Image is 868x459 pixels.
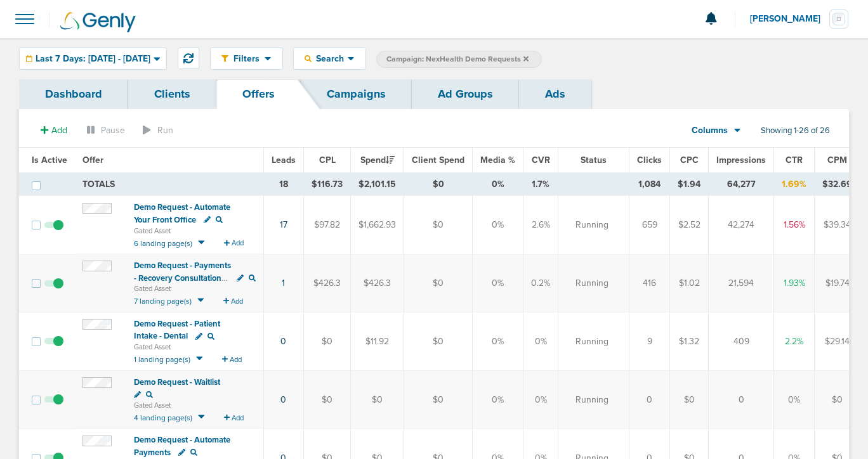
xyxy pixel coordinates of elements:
span: 4 landing page(s) [134,413,192,422]
a: Ad Groups [412,79,519,109]
td: $426.3 [351,254,404,313]
td: $0 [304,313,351,371]
td: 0% [473,313,523,371]
img: Genly [60,12,136,32]
span: Running [575,335,608,348]
small: Gated Asset [134,226,256,236]
small: Gated Asset [134,401,256,411]
td: 1,084 [629,173,670,196]
span: Demo Request - Automate Payments [134,435,230,458]
td: 659 [629,196,670,254]
td: 1.93% [774,254,815,313]
span: Impressions [716,155,766,165]
td: 42,274 [709,196,774,254]
td: $0 [304,371,351,429]
td: $0 [404,173,473,196]
td: $1.94 [670,173,709,196]
span: Add [230,356,242,364]
span: Clicks [637,155,662,165]
td: $11.92 [351,313,404,371]
span: Filters [228,53,265,64]
a: 1 [282,278,285,288]
td: 0 [709,371,774,429]
span: Is Active [32,155,67,165]
td: $97.82 [304,196,351,254]
span: Status [581,155,607,165]
span: Demo Request - Waitlist [134,377,220,387]
td: 0% [523,371,558,429]
a: 0 [280,394,286,405]
td: $0 [351,371,404,429]
a: Ads [519,79,591,109]
span: Running [575,394,608,406]
td: $1.02 [670,254,709,313]
td: $19.74 [815,254,860,313]
td: $32.69 [815,173,860,196]
td: 18 [264,173,304,196]
a: Dashboard [19,79,128,109]
td: 1.7% [523,173,558,196]
td: 0% [473,371,523,429]
td: 0.2% [523,254,558,313]
td: 0% [523,313,558,371]
td: 64,277 [709,173,774,196]
span: Demo Request - Patient Intake - Dental [134,319,220,342]
td: $39.34 [815,196,860,254]
td: 0% [473,254,523,313]
span: Add [231,297,243,306]
span: Demo Request - Automate Your Front Office [134,202,230,225]
td: $1.32 [670,313,709,371]
td: $1,662.93 [351,196,404,254]
span: CPC [680,155,699,165]
span: Add [232,239,244,247]
span: CVR [532,155,550,165]
td: 0% [473,173,523,196]
td: 416 [629,254,670,313]
span: Showing 1-26 of 26 [761,126,830,136]
td: 409 [709,313,774,371]
span: Demo Request - Payments - Recovery Consultation [134,261,231,283]
a: Clients [128,79,216,109]
td: $0 [404,371,473,429]
span: 6 landing page(s) [134,238,192,247]
span: 1 landing page(s) [134,355,190,364]
span: Columns [692,124,728,137]
a: 0 [280,336,286,347]
span: Offer [82,155,103,165]
small: Gated Asset [134,342,256,352]
td: $29.14 [815,313,860,371]
td: $0 [670,371,709,429]
span: Spend [360,155,395,165]
td: 2.2% [774,313,815,371]
td: $2.52 [670,196,709,254]
td: 2.6% [523,196,558,254]
span: CPL [319,155,336,165]
span: Campaign: NexHealth Demo Requests [386,54,529,65]
span: Last 7 Days: [DATE] - [DATE] [36,55,150,63]
td: $0 [815,371,860,429]
span: [PERSON_NAME] [750,15,829,23]
span: Add [51,125,67,136]
td: TOTALS [75,173,264,196]
td: $426.3 [304,254,351,313]
span: Search [312,53,348,64]
span: CPM [827,155,847,165]
span: Add [232,414,244,422]
td: 1.69% [774,173,815,196]
span: Running [575,219,608,231]
td: $0 [404,196,473,254]
td: 0 [629,371,670,429]
td: 9 [629,313,670,371]
td: $2,101.15 [351,173,404,196]
td: 0% [774,371,815,429]
td: 21,594 [709,254,774,313]
span: Client Spend [412,155,464,165]
td: $116.73 [304,173,351,196]
span: Leads [272,155,296,165]
a: Offers [216,79,301,109]
span: 7 landing page(s) [134,297,192,306]
td: $0 [404,254,473,313]
span: CTR [786,155,803,165]
span: Running [575,277,608,290]
td: $0 [404,313,473,371]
